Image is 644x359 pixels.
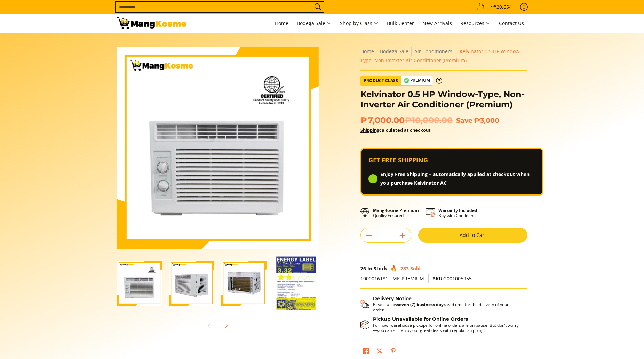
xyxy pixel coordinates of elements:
span: ₱7,000.00 [360,115,453,126]
a: Shipping [360,127,379,133]
span: 1 [486,5,491,9]
span: 2001005955 [433,275,472,282]
a: Share on Facebook [361,346,371,358]
img: Kelvinator 0.5 HP Window-Type, Non-Inverter Air Conditioner (Premium)-3 [221,261,267,306]
a: Resources [457,14,494,33]
span: New Arrivals [422,20,452,26]
span: 1000016181 |MK PREMIUM [360,275,424,282]
img: Kelvinator 0.5 HP Window-Type, Non-Inverter Air Conditioner (Premium)-2 [169,261,214,306]
strong: Warranty Included [438,207,477,213]
span: Contact Us [499,20,524,26]
a: Air Conditioners [414,48,452,55]
a: Product Class Premium [360,76,442,86]
span: Home [275,20,288,26]
img: kelvinator-.5hp-window-type-airconditioner-full-view-mang-kosme [117,261,162,306]
a: Home [360,48,374,55]
a: Home [271,14,292,33]
span: • [475,3,514,11]
img: Kelvinator 0.5 HP Window-Type, Non-Inverter Air Conditioner (Premium)-4 [276,256,316,310]
a: Bodega Sale [380,48,408,55]
button: Search [312,2,324,12]
span: GET FREE SHIPPING [368,156,428,165]
span: Kelvinator 0.5 HP Window-Type, Non-Inverter Air Conditioner (Premium) [360,48,521,64]
strong: calculated at checkout [360,127,431,133]
span: Product Class [361,76,401,85]
p: Quality Ensured [373,208,419,218]
span: Bulk Center [387,20,414,26]
span: 283 [400,265,409,272]
span: Shop by Class [340,19,379,28]
p: Buy with Confidence [438,208,478,218]
nav: Breadcrumbs [360,47,527,65]
a: Bulk Center [383,14,418,33]
img: kelvinator-.5hp-window-type-airconditioner-full-view-mang-kosme [117,47,319,249]
strong: MangKosme Premium [373,207,419,213]
button: Shipping & Delivery [360,296,520,312]
a: New Arrivals [419,14,455,33]
img: premium-badge-icon.webp [404,78,409,83]
p: For now, warehouse pickups for online orders are on pause. But don’t worry—you can still enjoy ou... [373,322,520,333]
span: Sold [410,265,421,272]
button: Next [218,318,234,333]
strong: seven (7) business days [397,302,446,308]
img: Kelvinator 0.5 HP Window-Type Air Conditioner (Premium) l Mang Kosme [117,17,186,29]
span: ₱20,654 [492,5,513,9]
button: Add [394,230,411,241]
span: Premium [401,76,433,85]
a: Contact Us [495,14,527,33]
nav: Main Menu [193,14,527,33]
strong: Pickup Unavailable for Online Orders [373,316,468,322]
span: Enjoy Free Shipping – automatically applied at checkout when you purchase Kelvinator AC [380,170,535,188]
button: Subtract [361,230,377,241]
h1: Kelvinator 0.5 HP Window-Type, Non-Inverter Air Conditioner (Premium) [360,89,527,110]
strong: Delivery Notice [373,295,412,302]
span: SKU: [433,275,444,282]
a: Post on X [375,346,384,358]
del: ₱10,000.00 [405,115,453,126]
span: Save [456,116,472,125]
a: Bodega Sale [293,14,335,33]
span: In Stock [367,265,387,272]
span: Bodega Sale [297,19,332,28]
a: Pin on Pinterest [388,346,398,358]
span: ₱3,000 [474,116,499,125]
p: Please allow lead time for the delivery of your order. [373,302,520,312]
span: Resources [460,19,491,28]
button: Add to Cart [418,228,527,243]
span: 76 [360,265,366,272]
a: Shop by Class [336,14,382,33]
